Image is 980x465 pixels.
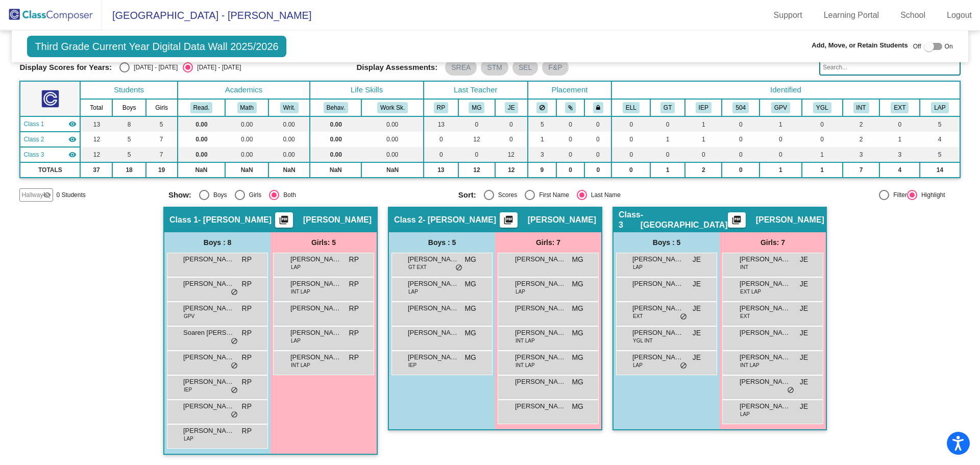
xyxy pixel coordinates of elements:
td: 1 [685,132,722,147]
mat-icon: visibility [68,135,77,143]
span: [PERSON_NAME] [290,254,341,264]
th: Individualized Education Plan [685,99,722,116]
td: NaN [361,162,423,178]
span: JE [800,303,808,314]
span: Class 1 [23,119,44,129]
span: Hallway [21,190,43,200]
td: 0 [458,147,495,162]
span: JE [800,352,808,363]
td: 7 [146,147,178,162]
span: [PERSON_NAME] [756,215,824,225]
td: 0 [556,132,584,147]
span: [PERSON_NAME] [515,279,566,289]
span: MG [572,401,583,412]
span: Class 2 [23,135,44,144]
td: 7 [146,132,178,147]
button: 504 [732,102,749,113]
span: LAP [291,263,301,271]
span: [PERSON_NAME] [408,328,459,338]
td: 1 [879,132,920,147]
div: Boys [209,190,227,200]
span: [PERSON_NAME] [183,279,234,289]
span: do_not_disturb_alt [231,386,238,395]
td: 14 [920,162,960,178]
span: RP [349,328,359,338]
td: 0.00 [361,116,423,132]
td: 0 [611,132,650,147]
div: [DATE] - [DATE] [130,63,178,72]
td: 0 [458,116,495,132]
td: 12 [458,162,495,178]
button: RP [434,102,448,113]
span: do_not_disturb_alt [787,386,794,395]
mat-icon: visibility [68,120,77,128]
mat-icon: picture_as_pdf [502,215,514,229]
span: RP [242,303,252,314]
span: [PERSON_NAME] [740,279,791,289]
th: Girls [146,99,178,116]
span: - [PERSON_NAME] [423,215,496,225]
td: 1 [802,147,843,162]
span: [PERSON_NAME] [183,401,234,411]
td: 5 [528,116,557,132]
span: [PERSON_NAME] [290,279,341,289]
span: RP [242,401,252,412]
th: Life Skills [310,81,424,99]
span: EXT LAP [740,288,761,296]
td: 12 [80,147,112,162]
span: YGL INT [633,337,653,345]
td: TOTALS [20,162,80,178]
th: Gifted and Talented [650,99,685,116]
td: 0 [611,116,650,132]
a: Learning Portal [816,7,888,23]
td: 1 [802,162,843,178]
td: 0 [722,147,759,162]
td: 0 [584,147,611,162]
span: [PERSON_NAME] [408,279,459,289]
button: YGL [813,102,831,113]
td: 0 [802,132,843,147]
td: 4 [879,162,920,178]
span: IEP [408,361,416,369]
div: Both [279,190,296,200]
span: Class 3 [619,210,641,230]
th: Keep with students [556,99,584,116]
td: 0.00 [310,147,361,162]
td: 0 [611,147,650,162]
td: NaN [268,162,310,178]
span: [PERSON_NAME] [303,215,372,225]
td: 13 [424,162,458,178]
span: [PERSON_NAME] [408,254,459,264]
th: LAP [920,99,960,116]
td: 12 [495,162,527,178]
input: Search... [819,59,960,76]
a: Support [766,7,811,23]
div: Boys : 5 [614,232,720,253]
td: 0.00 [178,147,226,162]
td: 0 [495,116,527,132]
td: 0 [556,147,584,162]
td: 37 [80,162,112,178]
mat-icon: visibility [68,151,77,159]
td: Rylee Pitner - R. Pitner [20,116,80,132]
span: 0 Students [56,190,85,200]
td: 12 [458,132,495,147]
button: GT [660,102,675,113]
div: Last Name [587,190,621,200]
span: [PERSON_NAME] [740,303,791,313]
span: JE [800,401,808,412]
td: 0 [802,116,843,132]
span: MG [464,303,476,314]
th: Good Parent Volunteer [759,99,802,116]
td: 7 [843,162,879,178]
div: Boys : 5 [389,232,495,253]
td: 1 [650,162,685,178]
td: 0.00 [310,116,361,132]
span: [PERSON_NAME] [290,328,341,338]
td: 0.00 [178,116,226,132]
td: 12 [495,147,527,162]
button: JE [505,102,518,113]
mat-icon: picture_as_pdf [278,215,290,229]
td: 0 [584,132,611,147]
button: Writ. [280,102,299,113]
